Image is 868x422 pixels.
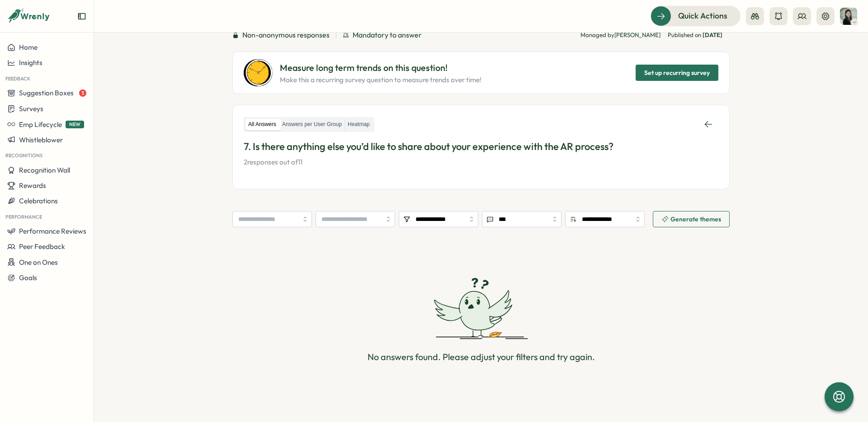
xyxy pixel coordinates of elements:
button: Quick Actions [651,6,741,26]
span: Home [19,43,38,52]
span: Insights [19,58,42,67]
p: No answers found. Please adjust your filters and try again. [368,350,595,364]
span: Generate themes [670,216,721,222]
button: Expand sidebar [77,12,86,21]
button: Generate themes [653,211,730,227]
span: [PERSON_NAME] [614,31,660,38]
img: Adela Stepanovska [840,8,857,25]
span: Published on [668,31,722,39]
p: Make this a recurring survey question to measure trends over time! [280,75,481,85]
p: Managed by [580,31,660,39]
span: Suggestion Boxes [19,89,74,97]
span: Surveys [19,104,43,113]
label: Answers per User Group [279,119,344,130]
p: 7. Is there anything else you’d like to share about your experience with the AR process? [244,140,718,154]
p: Measure long term trends on this question! [280,61,481,75]
span: Non-anonymous responses [242,29,330,41]
span: 3 [79,89,86,97]
span: Quick Actions [678,10,727,22]
span: [DATE] [703,31,722,38]
span: Whistleblower [19,136,63,144]
button: Set up recurring survey [636,65,718,81]
span: Celebrations [19,197,58,205]
span: Performance Reviews [19,227,86,235]
label: All Answers [245,119,279,130]
span: Recognition Wall [19,166,70,174]
span: Goals [19,273,37,282]
span: Peer Feedback [19,242,65,251]
span: Set up recurring survey [644,65,710,80]
span: NEW [66,121,84,128]
span: Rewards [19,181,46,190]
span: One on Ones [19,258,58,267]
span: Mandatory to answer [353,29,422,41]
label: Heatmap [345,119,373,130]
p: 2 responses out of 11 [244,157,718,167]
span: Emp Lifecycle [19,120,62,129]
